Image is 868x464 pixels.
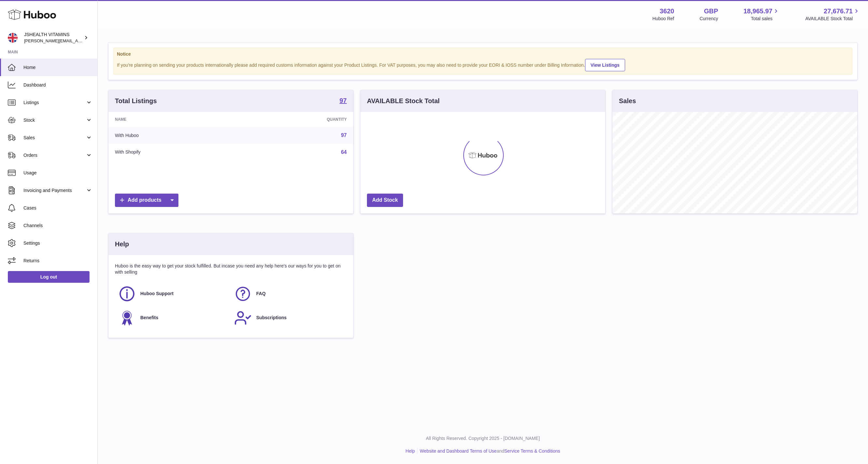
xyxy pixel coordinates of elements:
[341,149,347,155] a: 64
[23,223,92,229] span: Channels
[824,7,853,16] span: 27,676.71
[23,64,92,71] span: Home
[24,32,83,44] div: JSHEALTH VITAMINS
[340,97,347,104] strong: 97
[23,135,86,141] span: Sales
[751,16,780,22] span: Total sales
[504,448,560,454] a: Service Terms & Conditions
[23,117,86,123] span: Stock
[619,97,636,105] h3: Sales
[805,7,860,22] a: 27,676.71 AVAILABLE Stock Total
[417,448,560,454] li: and
[23,170,92,176] span: Usage
[24,38,131,43] span: [PERSON_NAME][EMAIL_ADDRESS][DOMAIN_NAME]
[8,271,90,283] a: Log out
[341,132,347,138] a: 97
[23,100,86,106] span: Listings
[367,194,403,207] a: Add Stock
[108,127,240,144] td: With Huboo
[340,97,347,105] a: 97
[115,240,129,249] h3: Help
[108,144,240,161] td: With Shopify
[805,16,860,22] span: AVAILABLE Stock Total
[240,112,353,127] th: Quantity
[652,16,674,22] div: Huboo Ref
[103,435,863,442] p: All Rights Reserved. Copyright 2025 - [DOMAIN_NAME]
[117,51,849,57] strong: Notice
[23,187,86,194] span: Invoicing and Payments
[234,309,343,327] a: Subscriptions
[23,152,86,158] span: Orders
[115,263,347,275] p: Huboo is the easy way to get your stock fulfilled. But incase you need any help here's our ways f...
[256,315,287,321] span: Subscriptions
[660,7,674,16] strong: 3620
[420,448,497,454] a: Website and Dashboard Terms of Use
[585,59,625,71] a: View Listings
[118,309,228,327] a: Benefits
[704,7,718,16] strong: GBP
[367,97,440,105] h3: AVAILABLE Stock Total
[743,7,772,16] span: 18,965.97
[140,315,158,321] span: Benefits
[108,112,240,127] th: Name
[23,82,92,88] span: Dashboard
[23,205,92,211] span: Cases
[117,58,849,71] div: If you're planning on sending your products internationally please add required customs informati...
[115,97,157,105] h3: Total Listings
[23,240,92,246] span: Settings
[115,194,178,207] a: Add products
[118,285,228,303] a: Huboo Support
[743,7,780,22] a: 18,965.97 Total sales
[23,258,92,264] span: Returns
[140,291,174,297] span: Huboo Support
[700,16,718,22] div: Currency
[8,33,18,43] img: francesca@jshealthvitamins.com
[256,291,266,297] span: FAQ
[406,448,415,454] a: Help
[234,285,343,303] a: FAQ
